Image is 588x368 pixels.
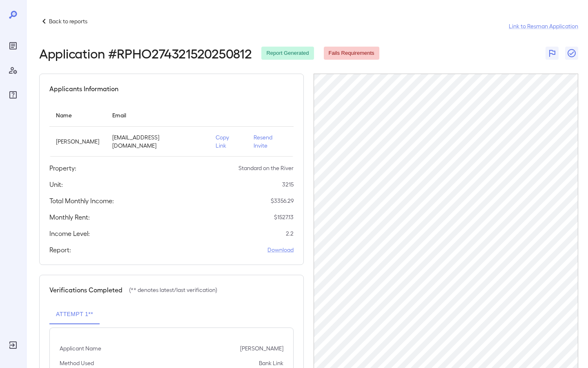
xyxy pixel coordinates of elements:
h5: Unit: [49,180,63,189]
div: Log Out [7,339,20,352]
p: $ 3356.29 [271,197,294,205]
div: Manage Users [7,64,20,77]
th: Name [49,103,106,127]
p: Back to reports [49,17,87,25]
button: Attempt 1** [49,305,100,324]
p: (** denotes latest/last verification) [129,286,217,294]
h2: Application # RPHO274321520250812 [39,46,252,61]
p: [PERSON_NAME] [56,137,99,146]
h5: Total Monthly Income: [49,196,114,206]
p: [PERSON_NAME] [240,344,283,352]
button: Close Report [565,47,578,60]
a: Download [267,246,294,254]
p: Standard on the River [238,164,294,172]
p: 2.2 [286,229,294,238]
p: Bank Link [259,359,283,367]
h5: Applicants Information [49,84,118,94]
a: Link to Resman Application [509,22,578,30]
h5: Report: [49,245,71,255]
span: Fails Requirements [324,49,379,57]
h5: Monthly Rent: [49,212,90,222]
span: Report Generated [261,49,314,57]
p: Resend Invite [254,133,287,150]
table: simple table [49,103,294,157]
h5: Property: [49,163,76,173]
div: Reports [7,39,20,52]
h5: Income Level: [49,229,90,238]
h5: Verifications Completed [49,285,122,295]
button: Flag Report [546,47,559,60]
p: 3215 [282,180,294,188]
div: FAQ [7,88,20,101]
p: Applicant Name [60,344,101,352]
p: $ 1527.13 [274,213,294,221]
p: [EMAIL_ADDRESS][DOMAIN_NAME] [112,133,203,150]
p: Method Used [60,359,94,367]
p: Copy Link [216,133,241,150]
th: Email [106,103,209,127]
